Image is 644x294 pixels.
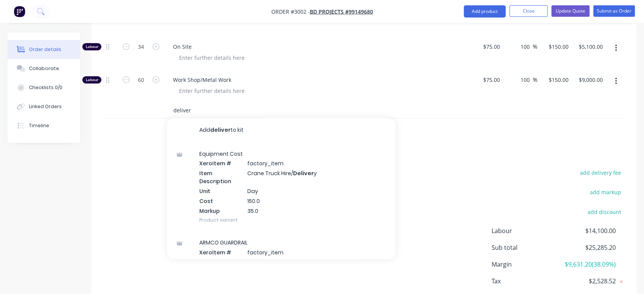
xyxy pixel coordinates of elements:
[586,187,625,197] button: add markup
[464,5,506,18] button: Add product
[492,260,559,269] span: Margin
[8,40,80,59] button: Order details
[492,226,559,235] span: Labour
[29,122,49,129] div: Timeline
[583,206,625,217] button: add discount
[167,118,396,142] button: Adddeliverto kit
[8,59,80,78] button: Collaborate
[310,8,373,15] a: BD Projects #99149680
[509,5,548,17] button: Close
[559,276,616,286] span: $2,528.52
[551,5,590,17] button: Update Quote
[29,46,61,53] div: Order details
[559,243,616,252] span: $25,285.20
[559,226,616,235] span: $14,100.00
[29,65,59,72] div: Collaborate
[82,43,101,50] div: Labour
[8,116,80,135] button: Timeline
[14,6,25,17] img: Factory
[8,97,80,116] button: Linked Orders
[576,168,625,178] button: add delivery fee
[29,103,62,110] div: Linked Orders
[533,75,537,84] span: %
[82,76,101,83] div: Labour
[8,78,80,97] button: Checklists 0/0
[593,5,635,17] button: Submit as Order
[492,243,559,252] span: Sub total
[29,84,62,91] div: Checklists 0/0
[559,260,616,269] span: $9,631.20 ( 38.09 %)
[492,276,559,286] span: Tax
[533,42,537,51] span: %
[271,8,310,15] span: Order #3002 -
[173,76,466,84] span: Work Shop/Metal Work
[173,103,325,118] input: Search...
[173,43,466,51] span: On Site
